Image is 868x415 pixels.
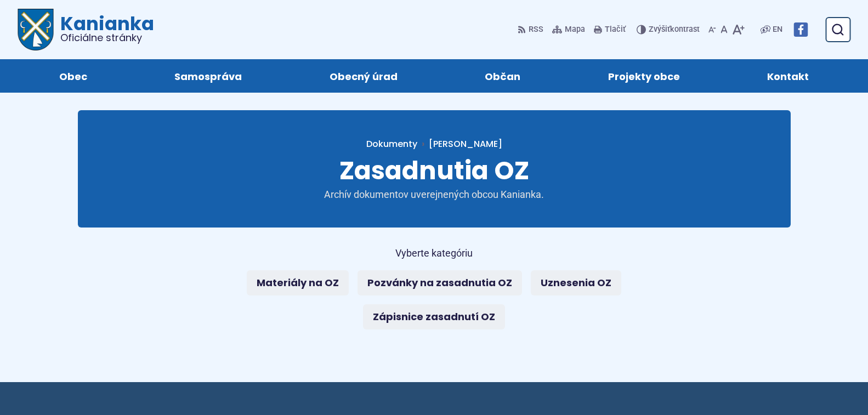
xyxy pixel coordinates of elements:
[793,22,808,37] img: Prejsť na Facebook stránku
[297,59,430,93] a: Obecný úrad
[575,59,713,93] a: Projekty obce
[730,18,747,41] button: Zväčšiť veľkosť písma
[649,25,700,35] span: kontrast
[363,304,505,329] a: Zápisnice zasadnutí OZ
[518,18,546,41] a: RSS
[18,9,54,50] img: Prejsť na domovskú stránku
[429,138,502,150] span: [PERSON_NAME]
[735,59,842,93] a: Kontakt
[592,18,628,41] button: Tlačiť
[174,59,242,93] span: Samospráva
[531,270,621,295] a: Uznesenia OZ
[59,59,87,93] span: Obec
[608,59,680,93] span: Projekty obce
[303,189,566,201] p: Archív dokumentov uverejnených obcou Kanianka.
[240,245,629,262] p: Vyberte kategóriu
[60,33,154,43] span: Oficiálne stránky
[767,59,809,93] span: Kontakt
[339,153,529,188] span: Zasadnutia OZ
[565,23,585,36] span: Mapa
[770,23,785,36] a: EN
[247,270,349,295] a: Materiály na OZ
[366,138,417,150] a: Dokumenty
[485,59,520,93] span: Občan
[550,18,587,41] a: Mapa
[18,9,154,50] a: Logo Kanianka, prejsť na domovskú stránku.
[417,138,502,150] a: [PERSON_NAME]
[718,18,730,41] button: Nastaviť pôvodnú veľkosť písma
[452,59,554,93] a: Občan
[330,59,398,93] span: Obecný úrad
[358,270,522,295] a: Pozvánky na zasadnutia OZ
[649,25,670,34] span: Zvýšiť
[773,23,782,36] span: EN
[637,18,702,41] button: Zvýšiťkontrast
[142,59,275,93] a: Samospráva
[54,14,154,43] span: Kanianka
[605,25,626,35] span: Tlačiť
[706,18,718,41] button: Zmenšiť veľkosť písma
[529,23,543,36] span: RSS
[26,59,120,93] a: Obec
